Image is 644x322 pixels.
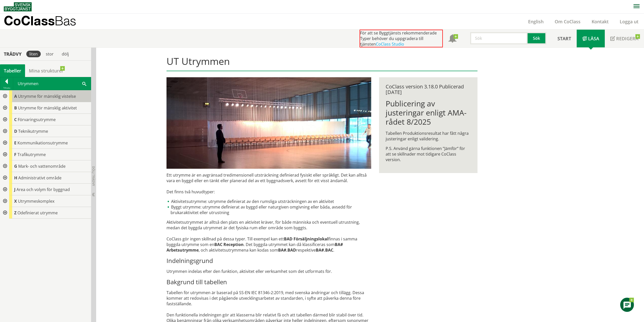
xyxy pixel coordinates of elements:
span: Sök i tabellen [82,81,86,86]
strong: BA# Arbetsutrymme [167,242,343,253]
a: Redigera [605,30,644,47]
span: C [14,117,17,122]
p: P.S. Använd gärna funktionen ”Jämför” för att se skillnader mot tidigare CoClass version. [386,146,471,162]
div: Trädvy [1,51,24,57]
h3: Bakgrund till tabellen [167,278,371,286]
span: Trafikutrymme [17,152,46,157]
a: CoClass Studio [376,41,404,47]
h1: Publicering av justeringar enligt AMA-rådet 8/2025 [386,99,471,126]
span: Administrativt område [18,175,61,181]
span: Bas [55,13,76,28]
a: Läsa [577,30,605,47]
span: Teknikutrymme [18,128,48,134]
div: Tillbaka [0,86,13,90]
span: Z [14,210,16,216]
span: H [14,175,17,181]
h1: UT Utrymmen [167,55,477,71]
strong: BA#.BAD [278,247,296,253]
p: Tabellen Produktionsresultat har fått några justeringar enligt validering. [386,130,471,142]
strong: BA#.BAC [316,247,333,253]
a: Mina strukturer [25,64,67,77]
input: Sök [470,32,528,44]
a: English [523,18,549,25]
span: Utrymme för mänsklig aktivitet [18,105,77,111]
img: utrymme.jpg [167,77,371,169]
img: Svensk Byggtjänst [4,2,32,11]
span: Läsa [588,35,599,42]
span: F [14,152,16,157]
button: Sök [528,32,546,44]
span: E [14,140,16,146]
span: Redigera [616,35,638,42]
a: Start [552,30,577,47]
span: Förvaringsutrymme [18,117,56,122]
li: Aktivitetsutrymme: utrymme definierat av den rumsliga utsträckningen av en aktivitet [167,199,371,204]
strong: BAD Försäljningslokal [284,236,328,242]
span: A [14,93,17,99]
span: Mark- och vattenområde [18,163,66,169]
div: stor [43,51,57,57]
span: Utrymme för mänsklig vistelse [18,93,76,99]
span: Kommunikationsutrymme [17,140,68,146]
a: CoClassBas [4,14,87,29]
span: X [14,198,17,204]
a: Om CoClass [549,18,586,25]
span: Area och volym för byggnad [16,187,70,192]
a: Logga ut [614,18,644,25]
span: B [14,105,17,111]
span: Start [557,35,571,42]
strong: BAC Reception [214,242,244,247]
span: G [14,163,17,169]
div: Utrymmen [13,77,91,90]
span: Notifikationer [448,35,456,43]
span: Dölj trädvy [91,166,96,186]
div: dölj [59,51,72,57]
a: Kontakt [586,18,614,25]
div: För att se Byggtjänsts rekommenderade Typer behöver du uppgradera till tjänsten [360,30,443,47]
div: CoClass version 3.18.0 Publicerad [DATE] [386,84,471,95]
p: CoClass [4,18,76,24]
li: Byggt utrymme: utrymme definierat av byggd eller naturgiven omgivning eller båda, avsedd för bruk... [167,204,371,215]
span: D [14,128,17,134]
h3: Indelningsgrund [167,257,371,264]
div: liten [26,51,41,57]
span: J [14,187,15,192]
span: Odefinierat utrymme [17,210,58,216]
span: Utrymmeskomplex [18,198,54,204]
